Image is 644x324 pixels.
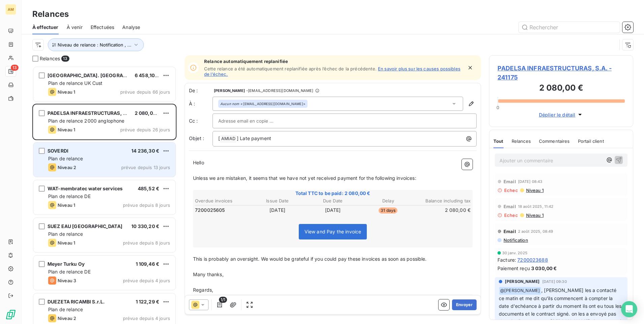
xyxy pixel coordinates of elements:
span: Meyer Turku Oy [47,261,85,267]
span: 485,52 € [138,186,159,191]
th: Balance including tax [416,197,471,204]
span: Relances [512,138,531,144]
span: PADELSA INFRAESTRUCTURAS, S.A. - 241175 [497,64,625,82]
span: À venir [67,24,83,31]
span: Echec [504,213,518,218]
span: Email [504,179,516,184]
span: 13 [11,65,19,71]
button: Niveau de relance : Notification , ... [48,38,144,51]
span: Plan de relance UK Cust [48,80,102,86]
span: Plan de relance 2000 anglophone [48,118,125,124]
span: prévue depuis 4 jours [123,316,170,321]
span: prévue depuis 8 jours [123,202,170,208]
input: Rechercher [519,22,620,33]
div: Open Intercom Messenger [621,301,637,317]
span: Echec [504,188,518,193]
span: Relance automatiquement replanifiée [204,59,463,64]
span: [PERSON_NAME] [505,279,540,285]
span: DUEZETA RICAMBI S.r.L. [47,299,105,304]
span: prévue depuis 8 jours [123,240,170,246]
span: [ [218,135,220,141]
span: Paiement reçu [497,265,530,272]
h3: 2 080,00 € [497,82,625,95]
span: Plan de relance [48,156,83,161]
span: Email [504,204,516,209]
span: SUEZ EAU [GEOGRAPHIC_DATA] [47,223,122,229]
span: Niveau 2 [58,316,76,321]
h3: Relances [32,8,69,20]
span: AMIAD [220,135,236,143]
span: 18 août 2025, 11:42 [518,204,554,208]
span: This is probably an oversight. We would be grateful if you could pay these invoices as soon as po... [193,256,427,262]
span: prévue depuis 13 jours [121,165,170,170]
span: 31 days [379,207,397,214]
span: 7200023688 [517,256,548,263]
span: 2 août 2025, 08:49 [518,229,553,233]
span: Tout [493,138,504,144]
span: - [EMAIL_ADDRESS][DOMAIN_NAME] [246,89,313,93]
td: [DATE] [305,206,360,214]
span: SOVERDI [47,148,68,154]
td: 2 080,00 € [416,206,471,214]
span: À effectuer [32,24,59,31]
span: 0 [496,105,499,110]
td: [DATE] [250,206,304,214]
span: PADELSA INFRAESTRUCTURAS, S.A. [47,110,133,116]
th: Delay [361,197,415,204]
th: Issue Date [250,197,304,204]
span: 1 122,29 € [136,299,160,304]
span: 10 330,20 € [131,223,159,229]
span: Many thanks, [193,271,224,277]
a: En savoir plus sur les causes possibles de l’échec. [204,66,460,77]
span: Facture : [497,256,516,263]
span: Niveau 1 [525,188,544,193]
span: Total TTC to be paid: 2 080,00 € [194,190,472,197]
span: 13 [61,56,69,62]
input: Adresse email en copie ... [218,116,291,126]
span: ] Late payment [237,135,271,141]
span: Niveau 1 [58,127,75,132]
span: Unless we are mistaken, it seems that we have not yet received payment for the following invoices: [193,175,416,181]
div: AM [5,4,16,15]
span: WAT-membratec water services [47,186,123,191]
span: Déplier le détail [539,111,576,118]
span: prévue depuis 4 jours [123,278,170,283]
span: [DATE] 09:30 [542,280,567,284]
div: <[EMAIL_ADDRESS][DOMAIN_NAME]> [220,101,305,106]
span: 2 080,00 € [135,110,161,116]
span: Plan de relance [48,231,83,237]
th: Due Date [305,197,360,204]
span: 7200025605 [195,207,225,214]
span: Effectuées [91,24,115,31]
span: prévue depuis 26 jours [120,127,170,132]
span: Portail client [578,138,604,144]
span: prévue depuis 66 jours [120,89,170,95]
span: Plan de relance DE [48,269,91,274]
button: Déplier le détail [537,111,586,119]
th: Overdue invoices [195,197,249,204]
span: Niveau 1 [525,213,544,218]
span: Commentaires [539,138,570,144]
span: Cette relance a été automatiquement replanifiée après l’échec de la précédente. [204,66,377,71]
img: Logo LeanPay [5,309,16,320]
span: 3 030,00 € [531,265,557,272]
div: grid [32,66,176,324]
span: View and Pay the invoice [304,229,361,234]
span: Notification [503,237,528,243]
span: 1/1 [219,297,227,303]
span: 1 109,46 € [136,261,160,267]
span: Niveau 1 [58,202,75,208]
span: @ [PERSON_NAME] [499,287,541,295]
span: Niveau 1 [58,240,75,246]
span: Niveau de relance : Notification , ... [58,42,131,47]
span: Analyse [122,24,140,31]
span: Regards, [193,287,213,293]
button: Envoyer [452,299,477,310]
span: Plan de relance DE [48,193,91,199]
span: Objet : [189,135,204,141]
span: Hello [193,160,204,165]
label: Cc : [189,118,213,124]
em: Aucun nom [220,101,239,106]
span: Email [504,229,516,234]
span: Plan de relance [48,306,83,312]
